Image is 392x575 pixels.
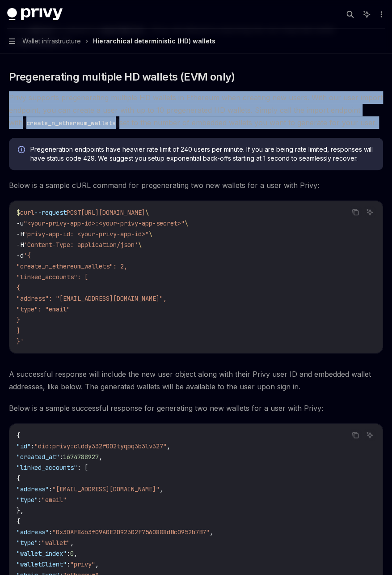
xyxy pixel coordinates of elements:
[99,453,102,461] span: ,
[17,219,24,227] span: -u
[20,209,34,217] span: curl
[22,36,81,47] span: Wallet infrastructure
[9,402,383,414] span: Below is a sample successful response for generating two new wallets for a user with Privy:
[30,145,374,163] span: Pregeneration endpoints have heavier rate limit of 240 users per minute. If you are being rate li...
[17,507,24,515] span: },
[23,118,119,128] code: create_n_ethereum_wallets
[364,429,375,441] button: Ask AI
[17,251,24,260] span: -d
[17,549,67,558] span: "wallet_index"
[9,91,383,129] span: Privy supports pregenerating multiple HD wallets in Ethereum when creating new users. With our us...
[42,496,67,504] span: "email"
[145,209,149,217] span: \
[24,251,31,260] span: '{
[9,70,235,84] span: Pregenerating multiple HD wallets (EVM only)
[24,241,138,249] span: 'Content-Type: application/json'
[17,209,20,217] span: $
[17,528,49,536] span: "address"
[17,284,20,292] span: {
[17,464,77,472] span: "linked_accounts"
[70,560,95,568] span: "privy"
[67,209,81,217] span: POST
[17,496,38,504] span: "type"
[17,485,49,493] span: "address"
[70,549,74,558] span: 0
[9,368,383,393] span: A successful response will include the new user object along with their Privy user ID and embedde...
[138,241,142,249] span: \
[18,146,27,155] svg: Info
[17,316,20,324] span: }
[17,431,20,439] span: {
[17,273,88,281] span: "linked_accounts": [
[34,209,67,217] span: --request
[17,241,24,249] span: -H
[210,528,213,536] span: ,
[17,294,167,302] span: "address": "[EMAIL_ADDRESS][DOMAIN_NAME]",
[77,464,88,472] span: : [
[350,206,361,218] button: Copy the contents from the code block
[17,262,127,270] span: "create_n_ethereum_wallets": 2,
[7,8,63,21] img: dark logo
[17,305,70,313] span: "type": "email"
[38,496,42,504] span: :
[17,453,59,461] span: "created_at"
[52,485,160,493] span: "[EMAIL_ADDRESS][DOMAIN_NAME]"
[67,560,70,568] span: :
[95,560,99,568] span: ,
[38,539,42,547] span: :
[185,219,188,227] span: \
[17,337,24,345] span: }'
[70,539,74,547] span: ,
[17,539,38,547] span: "type"
[93,36,215,47] div: Hierarchical deterministic (HD) wallets
[74,549,77,558] span: ,
[31,442,34,450] span: :
[17,442,31,450] span: "id"
[149,230,152,238] span: \
[17,474,20,482] span: {
[160,485,163,493] span: ,
[67,549,70,558] span: :
[52,528,210,536] span: "0x3DAF84b3f09A0E2092302F7560888dBc0952b7B7"
[42,539,70,547] span: "wallet"
[49,528,52,536] span: :
[364,206,375,218] button: Ask AI
[49,485,52,493] span: :
[17,230,24,238] span: -H
[17,517,20,525] span: {
[9,179,383,192] span: Below is a sample cURL command for pregenerating two new wallets for a user with Privy:
[17,560,67,568] span: "walletClient"
[24,219,185,227] span: "<your-privy-app-id>:<your-privy-app-secret>"
[81,209,145,217] span: [URL][DOMAIN_NAME]
[350,429,361,441] button: Copy the contents from the code block
[34,442,167,450] span: "did:privy:clddy332f002tyqpq3b3lv327"
[376,8,385,21] button: More actions
[24,230,149,238] span: "privy-app-id: <your-privy-app-id>"
[59,453,63,461] span: :
[167,442,170,450] span: ,
[17,327,20,335] span: ]
[63,453,99,461] span: 1674788927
